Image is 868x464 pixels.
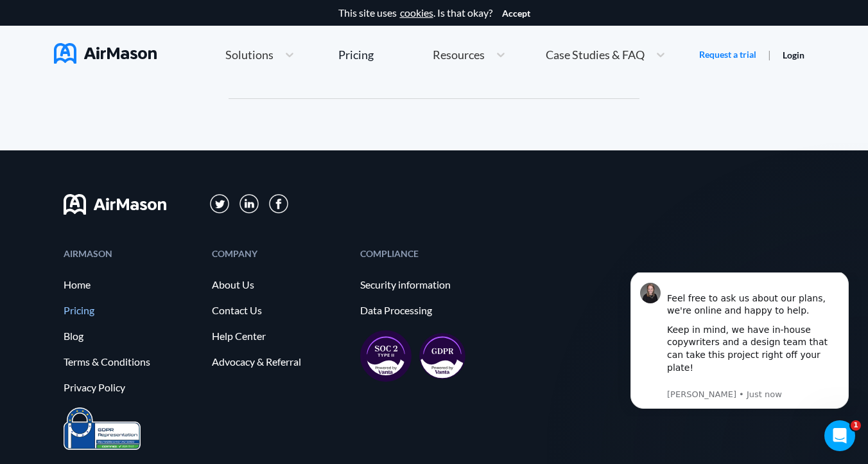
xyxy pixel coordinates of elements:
span: | [768,48,771,60]
a: cookies [400,7,433,19]
img: svg+xml;base64,PD94bWwgdmVyc2lvbj0iMS4wIiBlbmNvZGluZz0iVVRGLTgiPz4KPHN2ZyB3aWR0aD0iMzFweCIgaGVpZ2... [239,194,259,214]
img: gdpr-98ea35551734e2af8fd9405dbdaf8c18.svg [419,333,465,379]
a: Data Processing [360,305,496,316]
button: Accept cookies [502,8,530,19]
div: AIRMASON [64,249,199,258]
iframe: Intercom live chat [824,420,855,451]
span: Solutions [225,49,273,60]
img: AirMason Logo [54,43,157,64]
a: Home [64,279,199,290]
img: Profile image for Holly [29,10,49,31]
div: Keep in mind, we have in-house copywriters and a design team that can take this project right off... [56,51,228,114]
img: svg+xml;base64,PHN2ZyB3aWR0aD0iMTYwIiBoZWlnaHQ9IjMyIiB2aWV3Qm94PSIwIDAgMTYwIDMyIiBmaWxsPSJub25lIi... [64,194,166,215]
p: Message from Holly, sent Just now [56,116,228,128]
span: Resources [433,49,485,60]
a: Request a trial [699,48,756,61]
img: prighter-certificate-eu-7c0b0bead1821e86115914626e15d079.png [64,407,141,451]
iframe: Intercom notifications message [611,272,868,416]
img: svg+xml;base64,PD94bWwgdmVyc2lvbj0iMS4wIiBlbmNvZGluZz0iVVRGLTgiPz4KPHN2ZyB3aWR0aD0iMzFweCIgaGVpZ2... [210,194,230,214]
a: About Us [212,279,347,290]
a: Privacy Policy [64,382,199,393]
a: Contact Us [212,305,347,316]
span: 1 [851,420,861,431]
a: Pricing [64,305,199,316]
div: COMPLIANCE [360,249,496,258]
a: Help Center [212,330,347,342]
a: Pricing [338,43,374,66]
img: soc2-17851990f8204ed92eb8cdb2d5e8da73.svg [360,330,412,382]
div: Pricing [338,49,374,60]
a: Blog [64,330,199,342]
span: Case Studies & FAQ [546,49,645,60]
div: COMPANY [212,249,347,258]
a: Terms & Conditions [64,356,199,368]
img: svg+xml;base64,PD94bWwgdmVyc2lvbj0iMS4wIiBlbmNvZGluZz0iVVRGLTgiPz4KPHN2ZyB3aWR0aD0iMzBweCIgaGVpZ2... [269,194,288,213]
a: Security information [360,279,496,290]
a: Login [783,49,804,60]
div: Feel free to ask us about our plans, we're online and happy to help. [56,7,228,45]
div: Message content [56,7,228,114]
a: Advocacy & Referral [212,356,347,368]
